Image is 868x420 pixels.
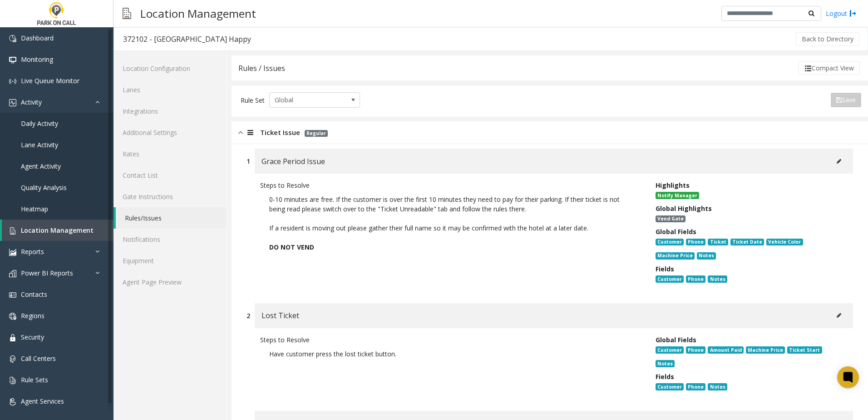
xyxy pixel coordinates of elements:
[21,247,44,256] span: Reports
[260,180,642,190] div: Steps to Resolve
[116,207,227,229] a: Rules/Issues
[9,56,16,64] img: 'icon'
[799,61,860,75] button: Compact View
[686,383,705,390] span: Phone
[113,229,227,250] a: Notifications
[21,162,61,170] span: Agent Activity
[708,383,727,390] span: Notes
[21,269,73,277] span: Power BI Reports
[261,155,325,167] span: Grace Period Issue
[656,192,699,199] span: Notify Manager
[21,397,64,405] span: Agent Services
[260,335,642,345] div: Steps to Resolve
[656,335,696,344] span: Global Fields
[9,99,16,106] img: 'icon'
[9,313,16,320] img: 'icon'
[261,310,299,321] span: Lost Ticket
[113,250,227,271] a: Equipment
[787,346,822,354] span: Ticket Start
[9,78,16,85] img: 'icon'
[656,215,686,223] span: Vend Gate
[686,239,705,246] span: Phone
[113,100,227,122] a: Integrations
[21,76,79,85] span: Live Queue Monitor
[260,345,642,363] p: Have customer press the lost ticket button.
[656,346,684,354] span: Customer
[9,377,16,384] img: 'icon'
[9,249,16,256] img: 'icon'
[656,372,674,381] span: Fields
[21,34,54,42] span: Dashboard
[730,239,764,246] span: Ticket Date
[686,275,705,283] span: Phone
[113,165,227,186] a: Contact List
[123,2,131,25] img: pageIcon
[269,195,633,233] p: 0-10 minutes are free. If the customer is over the first 10 minutes they need to pay for their pa...
[21,226,94,235] span: Location Management
[849,9,857,18] img: logout
[656,265,674,273] span: Fields
[305,130,328,137] span: Regular
[21,119,58,128] span: Daily Activity
[656,227,696,236] span: Global Fields
[9,334,16,341] img: 'icon'
[9,291,16,299] img: 'icon'
[241,92,265,108] div: Rule Set
[21,55,53,64] span: Monitoring
[247,156,250,166] div: 1
[697,252,716,260] span: Notes
[123,33,251,45] div: 372102 - [GEOGRAPHIC_DATA] Happy
[21,311,44,320] span: Regions
[113,122,227,143] a: Additional Settings
[113,58,227,79] a: Location Configuration
[238,127,243,138] img: opened
[9,270,16,277] img: 'icon'
[247,311,250,320] div: 2
[656,383,684,390] span: Customer
[113,143,227,165] a: Rates
[686,346,705,354] span: Phone
[21,375,48,384] span: Rule Sets
[9,227,16,235] img: 'icon'
[21,354,56,363] span: Call Centers
[269,243,314,251] b: DO NOT VEND
[113,79,227,100] a: Lanes
[21,183,67,192] span: Quality Analysis
[708,275,727,283] span: Notes
[270,93,341,107] span: Global
[113,271,227,293] a: Agent Page Preview
[21,140,58,149] span: Lane Activity
[656,252,695,260] span: Machine Price
[260,127,300,138] span: Ticket Issue
[831,93,861,107] button: Save
[656,360,675,367] span: Notes
[656,275,684,283] span: Customer
[708,239,728,246] span: Ticket
[9,398,16,405] img: 'icon'
[9,35,16,42] img: 'icon'
[826,9,857,18] a: Logout
[113,186,227,207] a: Gate Instructions
[656,181,690,190] span: Highlights
[21,333,44,341] span: Security
[21,98,42,106] span: Activity
[238,62,285,74] div: Rules / Issues
[21,205,48,213] span: Heatmap
[136,2,261,25] h3: Location Management
[796,32,859,46] button: Back to Directory
[656,239,684,246] span: Customer
[766,239,803,246] span: Vehicle Color
[21,290,47,299] span: Contacts
[9,355,16,363] img: 'icon'
[2,220,113,241] a: Location Management
[708,346,743,354] span: Amount Paid
[656,204,712,213] span: Global Highlights
[746,346,785,354] span: Machine Price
